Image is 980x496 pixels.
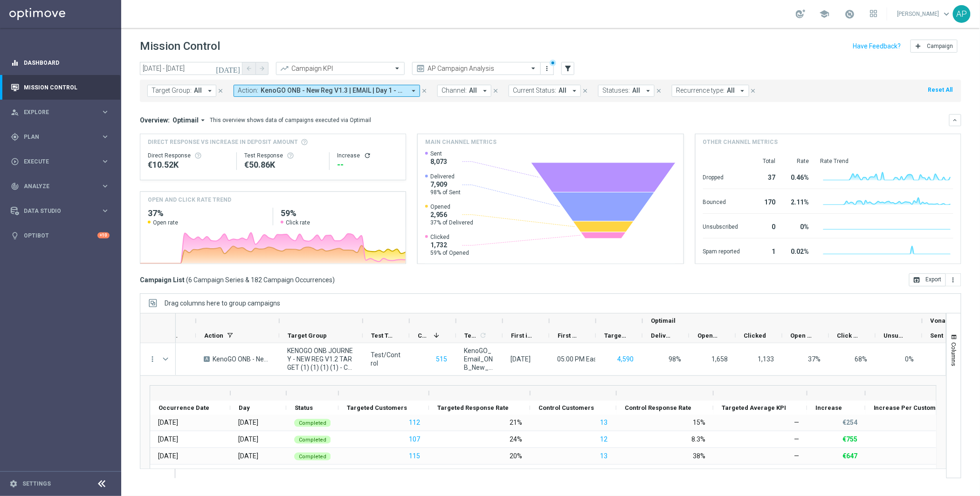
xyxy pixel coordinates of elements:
div: Plan [11,133,101,141]
div: €50,857 [244,159,321,170]
button: close [655,86,663,96]
div: person_search Explore keyboard_arrow_right [10,109,110,116]
div: €10,524 [148,159,229,170]
span: Completed [299,420,326,426]
h2: 37% [148,208,265,219]
span: First Send Time [558,332,580,339]
div: — [794,452,799,460]
button: Recurrence type: All arrow_drop_down [672,85,749,97]
div: 14 Jul 2025 [158,418,178,427]
i: more_vert [148,355,157,363]
div: Direct Response [148,152,229,159]
button: close [420,86,428,96]
button: close [581,86,589,96]
div: +10 [97,232,110,238]
input: Select date range [140,62,242,75]
span: All [194,87,202,95]
i: arrow_drop_down [738,87,747,95]
span: Open Rate = Opened / Delivered [808,355,821,363]
button: add Campaign [911,40,958,53]
span: Delivered [430,173,461,180]
div: Optibot [11,223,110,248]
div: 15% [693,418,705,427]
i: keyboard_arrow_right [101,157,110,166]
i: close [750,88,757,94]
button: 115 [408,450,421,462]
span: Current Status: [513,87,556,95]
i: refresh [364,152,371,159]
span: 8,073 [430,157,447,166]
span: Execute [24,159,101,164]
h4: Main channel metrics [425,138,497,146]
ng-select: AP Campaign Analysis [412,62,541,75]
i: arrow_drop_down [199,116,207,124]
span: school [820,9,830,19]
span: Channel: [442,87,467,95]
h3: Overview: [140,116,170,124]
span: KenoGO ONB - New Reg V1.3 | EMAIL | Day 1 - Spin 'n' GO + USPs KenoGO ONB - New Reg V1.3 | EMAIL ... [261,87,406,95]
span: KenoGO_Email_ONB_New_Reg_DAY1_V1.3_QLD/NSW [464,347,495,372]
button: more_vert [543,63,552,74]
div: -- [337,159,398,170]
i: keyboard_arrow_right [101,206,110,215]
i: arrow_drop_down [570,87,579,95]
div: Row Groups [165,299,280,307]
div: Rate Trend [821,157,953,165]
button: 13 [599,450,608,462]
button: Reset All [927,85,954,95]
i: more_vert [950,276,957,284]
span: Open rate [153,219,178,226]
div: Test/Control [371,351,401,367]
span: Control Response Rate [625,404,691,411]
button: close [491,86,500,96]
div: 0% [787,218,809,233]
i: arrow_drop_down [644,87,652,95]
div: — [794,435,799,443]
div: 1 [752,243,776,258]
i: refresh [479,332,487,339]
i: keyboard_arrow_right [101,108,110,116]
div: 2.11% [787,194,809,209]
span: Targeted Average KPI [722,404,786,411]
div: 170 [752,194,776,209]
div: Press SPACE to select this row. [140,343,176,376]
span: Calculate column [478,330,487,340]
a: Dashboard [24,50,110,75]
h2: 59% [281,208,398,219]
span: 7,909 [430,180,461,189]
div: Data Studio [11,207,101,215]
span: Optimail [651,317,676,324]
i: arrow_drop_down [206,87,214,95]
div: 8.3% [691,435,705,443]
span: Optimail [173,116,199,124]
i: more_vert [544,65,551,72]
p: €647 [842,452,857,460]
h4: Other channel metrics [703,138,778,146]
button: filter_alt [561,62,574,75]
i: equalizer [11,59,19,67]
span: Templates [464,332,478,339]
colored-tag: Completed [294,435,331,444]
button: keyboard_arrow_down [949,114,961,126]
div: Test Response [244,152,321,159]
span: Action: [238,87,258,95]
i: close [421,88,428,94]
ng-select: Campaign KPI [276,62,405,75]
span: Recurrence type: [676,87,725,95]
div: 38% [693,452,705,460]
div: 11 Jun 2025, Wednesday [511,355,531,363]
span: First in Range [511,332,533,339]
i: arrow_drop_down [481,87,489,95]
span: Completed [299,437,326,443]
div: 20% [510,452,522,460]
button: Current Status: All arrow_drop_down [509,85,581,97]
span: Click Rate = Clicked / Opened [855,355,868,363]
span: 1,732 [430,241,469,249]
button: gps_fixed Plan keyboard_arrow_right [10,133,110,141]
span: Clicked [430,233,469,241]
div: Dashboard [11,50,110,75]
i: preview [416,64,425,73]
span: Open Rate [791,332,813,339]
span: Statuses: [602,87,630,95]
